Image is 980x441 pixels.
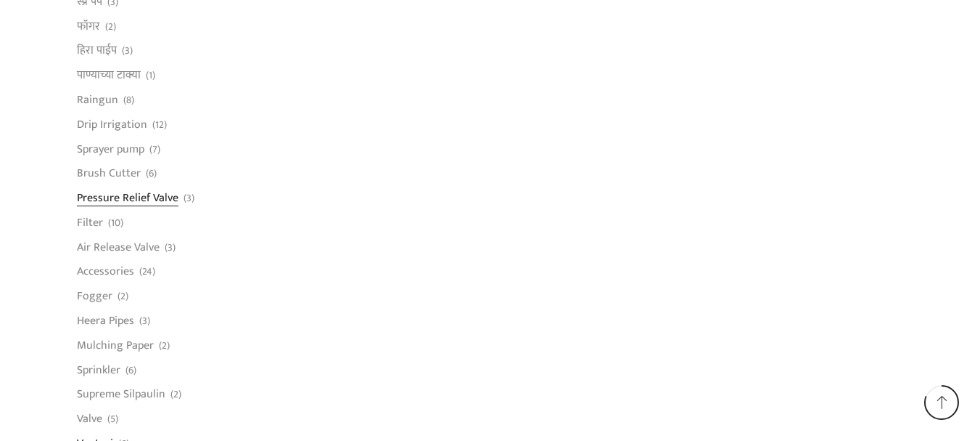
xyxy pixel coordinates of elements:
[122,44,133,58] span: (3)
[77,87,118,112] a: Raingun
[105,20,116,34] span: (2)
[146,68,155,83] span: (1)
[152,118,167,132] span: (12)
[77,259,134,284] a: Accessories
[184,191,194,206] span: (3)
[77,308,134,333] a: Heera Pipes
[146,166,157,181] span: (6)
[77,235,160,259] a: Air Release Valve
[77,63,141,88] a: पाण्याच्या टाक्या
[165,240,176,255] span: (3)
[77,333,154,357] a: Mulching Paper
[149,142,160,157] span: (7)
[77,137,144,161] a: Sprayer pump
[77,210,103,235] a: Filter
[77,382,165,407] a: Supreme Silpaulin
[125,363,136,378] span: (6)
[77,284,112,309] a: Fogger
[107,412,118,426] span: (5)
[77,39,117,63] a: हिरा पाईप
[77,14,100,39] a: फॉगर
[108,216,123,230] span: (10)
[77,161,141,186] a: Brush Cutter
[118,289,128,304] span: (2)
[77,112,147,137] a: Drip Irrigation
[77,407,102,432] a: Valve
[170,387,181,402] span: (2)
[139,314,150,328] span: (3)
[159,339,170,353] span: (2)
[139,264,155,279] span: (24)
[123,93,134,108] span: (8)
[77,186,178,211] a: Pressure Relief Valve
[77,357,120,382] a: Sprinkler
